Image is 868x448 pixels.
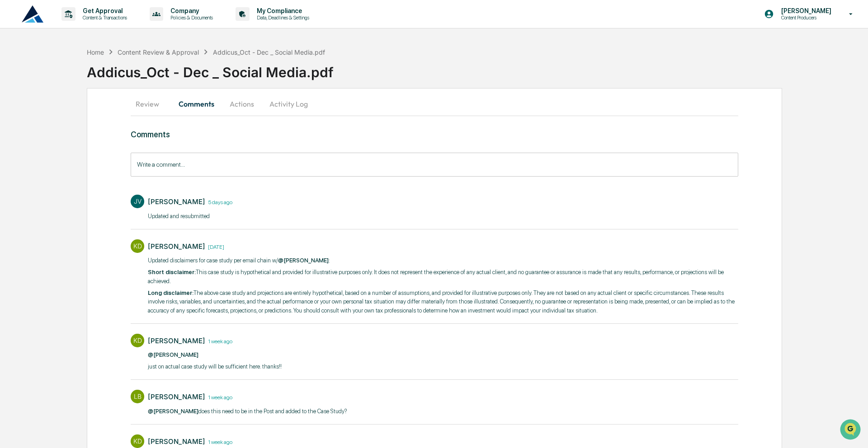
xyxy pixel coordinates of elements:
[171,93,222,115] button: Comments
[131,130,738,139] h3: Comments
[131,434,144,448] div: KD
[118,48,199,56] div: Content Review & Approval
[9,19,165,33] p: How can we help?
[131,93,738,115] div: secondary tabs example
[148,242,205,251] div: [PERSON_NAME]
[278,257,329,264] span: @[PERSON_NAME]
[62,110,116,126] a: 🗄️Attestations
[148,362,282,371] p: just on actual case study will be sufficient here. thanks!!​
[154,72,165,83] button: Start new chat
[148,392,205,401] div: [PERSON_NAME]
[148,256,738,265] p: Updated disclaimers for case study per email chain w/ :
[22,5,43,23] img: logo
[222,93,262,115] button: Actions
[5,127,61,144] a: 🔎Data Lookup
[64,153,109,160] a: Powered byPylon
[148,289,193,296] strong: Long disclaimer:
[839,418,863,443] iframe: Open customer support
[5,110,62,126] a: 🖐️Preclearance
[87,48,104,56] div: Home
[148,212,232,221] p: Updated and resubmitted​
[148,407,347,416] p: does this need to be in the Post and added to the Case Study?​
[163,14,217,21] p: Policies & Documents
[18,114,58,123] span: Preclearance
[148,351,198,358] span: @[PERSON_NAME]
[31,78,114,85] div: We're available if you need us!
[9,69,25,85] img: 1746055101610-c473b297-6a78-478c-a979-82029cc54cd1
[148,289,738,315] p: The above case study and projections are entirely hypothetical, based on a number of assumptions,...
[75,114,112,123] span: Attestations
[75,14,132,21] p: Content & Transactions
[250,7,314,14] p: My Compliance
[18,131,57,140] span: Data Lookup
[148,336,205,345] div: [PERSON_NAME]
[131,93,171,115] button: Review
[148,268,738,285] p: This case study is hypothetical and provided for illustrative purposes only. It does not represen...
[148,408,198,415] span: @[PERSON_NAME]
[205,243,224,250] time: Tuesday, October 7, 2025 at 11:17:42 AM CDT
[31,69,148,78] div: Start new chat
[148,269,196,275] strong: Short disclaimer:
[131,239,144,253] div: KD
[205,393,232,401] time: Friday, October 3, 2025 at 11:39:46 AM CDT
[205,438,232,445] time: Friday, October 3, 2025 at 11:15:38 AM CDT
[9,132,16,139] div: 🔎
[148,437,205,446] div: [PERSON_NAME]
[163,7,217,14] p: Company
[250,14,314,21] p: Data, Deadlines & Settings
[205,337,232,345] time: Friday, October 3, 2025 at 12:31:26 PM CDT
[9,115,16,122] div: 🖐️
[774,7,836,14] p: [PERSON_NAME]
[774,14,836,21] p: Content Producers
[262,93,315,115] button: Activity Log
[205,198,232,205] time: Wednesday, October 8, 2025 at 9:40:52 AM CDT
[148,197,205,206] div: [PERSON_NAME]
[131,334,144,347] div: KD
[75,7,132,14] p: Get Approval
[131,390,144,403] div: LB
[131,195,144,208] div: JV
[90,153,109,160] span: Pylon
[66,115,73,122] div: 🗄️
[87,57,868,80] div: Addicus_Oct - Dec _ Social Media.pdf
[213,48,325,56] div: Addicus_Oct - Dec _ Social Media.pdf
